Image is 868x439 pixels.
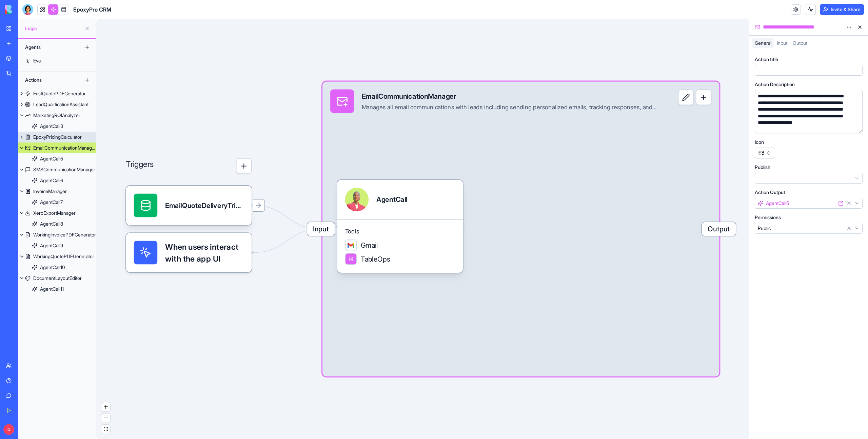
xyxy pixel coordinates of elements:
a: EpoxyPricingCalculator [18,132,96,142]
button: zoom out [101,414,110,423]
div: Eva [33,57,41,64]
a: XeroExportManager [18,208,96,218]
div: AgentCall9 [40,242,63,249]
div: FastQuotePDFGenerator [33,90,86,97]
a: AgentCall3 [18,121,96,132]
div: Manages all email communications with leads including sending personalized emails, tracking respo... [362,103,656,111]
a: AgentCall10 [18,262,96,273]
div: AgentCallToolsGmailTableOps [337,180,463,273]
div: AgentCall5 [40,155,63,162]
div: Actions [22,75,76,85]
div: DocumentLayoutEditor [33,275,82,282]
a: AgentCall8 [18,218,96,229]
span: When users interact with the app UI [165,241,244,265]
span: Input [777,40,787,46]
span: Gmail [361,240,378,250]
div: AgentCall8 [40,221,63,227]
div: AgentCall10 [40,264,65,271]
a: EmailCommunicationManager [18,142,96,153]
a: WorkingQuotePDFGenerator [18,251,96,262]
label: Permissions [755,214,781,221]
a: Eva [18,55,96,66]
label: Publish [755,164,770,171]
span: EpoxyPro CRM [73,5,111,14]
div: When users interact with the app UI [126,233,252,272]
a: MarketingROIAnalyzer [18,110,96,121]
label: Action Description [755,81,795,88]
span: Tools [345,228,455,235]
span: G [3,424,14,435]
div: AgentCall11 [40,286,64,292]
span: Output [702,222,736,236]
a: AgentCall5 [18,153,96,164]
div: SMSCommunicationManager [33,166,95,173]
span: Logic [25,25,82,32]
g: Edge from UI_TRIGGERS to 68bb9a3f9d4af563fe24b9b0 [254,229,320,253]
button: fit view [101,425,110,434]
a: WorkingInvoicePDFGenerator [18,229,96,240]
a: SMSCommunicationManager [18,164,96,175]
a: FastQuotePDFGenerator [18,88,96,99]
div: AgentCall6 [40,177,63,184]
button: zoom in [101,402,110,412]
span: General [755,40,771,46]
div: InvoiceManager [33,188,67,195]
label: Action title [755,56,778,63]
div: MarketingROIAnalyzer [33,112,80,119]
a: DocumentLayoutEditor [18,273,96,284]
span: TableOps [361,254,390,264]
a: AgentCall7 [18,197,96,208]
a: AgentCall9 [18,240,96,251]
div: AgentCall7 [40,199,63,206]
div: EmailCommunicationManager [33,145,96,151]
div: EmailQuoteDeliveryTrigger [165,201,244,210]
span: Output [793,40,807,46]
g: Edge from 68bb9a4e9d4af563fe24c9fc to 68bb9a3f9d4af563fe24b9b0 [254,205,320,229]
div: EpoxyPricingCalculator [33,134,82,140]
div: WorkingQuotePDFGenerator [33,253,94,260]
div: XeroExportManager [33,210,76,216]
div: Agents [22,42,76,53]
a: AgentCall11 [18,284,96,294]
a: LeadQualificationAssistant [18,99,96,110]
div: InputEmailCommunicationManagerManages all email communications with leads including sending perso... [322,81,719,376]
a: InvoiceManager [18,186,96,197]
img: logo [5,5,47,14]
a: AgentCall6 [18,175,96,186]
div: WorkingInvoicePDFGenerator [33,231,96,238]
p: Triggers [126,158,154,174]
div: LeadQualificationAssistant [33,101,88,108]
button: Invite & Share [820,4,864,15]
div: AgentCall3 [40,123,63,130]
div: EmailCommunicationManager [362,91,656,101]
label: Action Output [755,189,785,196]
div: EmailQuoteDeliveryTrigger [126,186,252,225]
label: Icon [755,139,764,146]
span: Input [307,222,335,236]
div: AgentCall [376,195,407,205]
div: Triggers [126,127,252,272]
